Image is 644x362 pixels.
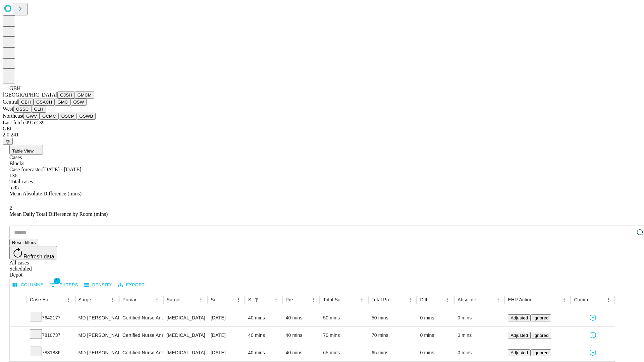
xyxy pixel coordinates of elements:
button: Sort [434,295,443,304]
button: Menu [271,295,281,304]
div: 40 mins [286,327,317,344]
button: Menu [406,295,415,304]
button: GWV [23,113,40,120]
div: 7831886 [30,344,72,361]
button: Sort [224,295,234,304]
span: 2 [9,205,12,211]
button: Density [83,280,114,290]
button: @ [3,138,13,145]
span: 1 [54,278,60,284]
div: 0 mins [458,344,501,361]
div: Total Scheduled Duration [323,297,347,302]
button: OSW [71,99,87,106]
div: EHR Action [508,297,532,302]
div: Certified Nurse Anesthetist [122,327,160,344]
span: GBH [9,85,21,91]
div: 1 active filter [252,295,261,304]
button: Sort [143,295,152,304]
div: Certified Nurse Anesthetist [122,309,160,326]
button: Sort [594,295,604,304]
span: Central [3,99,18,105]
div: 0 mins [458,327,501,344]
div: MD [PERSON_NAME] [78,344,116,361]
button: Menu [604,295,613,304]
button: Select columns [11,280,45,290]
button: Expand [13,330,23,342]
div: Difference [420,297,433,302]
div: [DATE] [211,327,241,344]
button: Sort [187,295,196,304]
span: 136 [9,173,17,178]
div: [MEDICAL_DATA] WITH [MEDICAL_DATA] AND/OR [MEDICAL_DATA] WITH OR WITHOUT D\T\C [167,327,204,344]
div: 50 mins [323,309,365,326]
span: Total cases [9,179,33,184]
div: Absolute Difference [458,297,483,302]
button: Reset filters [9,239,38,246]
button: Adjusted [508,332,531,339]
button: Table View [9,145,43,155]
div: Surgeon Name [78,297,98,302]
div: 40 mins [248,344,279,361]
div: [MEDICAL_DATA] WITH [MEDICAL_DATA] AND/OR [MEDICAL_DATA] WITH OR WITHOUT D\T\C [167,344,204,361]
div: MD [PERSON_NAME] [78,309,116,326]
div: 0 mins [420,327,451,344]
div: 40 mins [248,327,279,344]
button: Sort [484,295,493,304]
span: Adjusted [511,333,528,338]
span: Mean Absolute Difference (mins) [9,191,82,196]
button: OSCP [59,113,77,120]
button: Ignored [531,314,551,321]
button: OSSC [13,106,32,113]
button: Expand [13,312,23,324]
div: Surgery Date [211,297,224,302]
button: Ignored [531,349,551,356]
span: Case forecaster [9,167,42,172]
button: Menu [309,295,318,304]
span: Reset filters [12,240,36,245]
div: Primary Service [122,297,142,302]
span: Ignored [533,350,548,355]
div: 40 mins [248,309,279,326]
button: Ignored [531,332,551,339]
div: 70 mins [372,327,414,344]
span: Mean Daily Total Difference by Room (mins) [9,211,108,217]
div: 65 mins [323,344,365,361]
span: Northeast [3,113,23,119]
span: 5.85 [9,185,19,190]
button: Adjusted [508,314,531,321]
button: Show filters [48,280,80,290]
div: Certified Nurse Anesthetist [122,344,160,361]
span: @ [5,139,10,144]
div: 40 mins [286,344,317,361]
div: Surgery Name [167,297,186,302]
button: Show filters [252,295,261,304]
button: Sort [533,295,542,304]
button: Expand [13,347,23,359]
span: [GEOGRAPHIC_DATA] [3,92,57,98]
div: 0 mins [420,344,451,361]
button: GJSH [57,92,75,99]
button: Menu [559,295,569,304]
button: Sort [262,295,271,304]
div: 2.0.241 [3,132,641,138]
div: [DATE] [211,309,241,326]
button: Menu [493,295,503,304]
button: GMCM [75,92,94,99]
div: [DATE] [211,344,241,361]
button: Menu [108,295,117,304]
button: GSACH [34,99,55,106]
span: Ignored [533,333,548,338]
div: 40 mins [286,309,317,326]
div: Comments [574,297,593,302]
button: GCMC [40,113,59,120]
span: Ignored [533,315,548,320]
button: Menu [443,295,452,304]
button: GMC [55,99,70,106]
div: Scheduled In Room Duration [248,297,251,302]
div: GEI [3,126,641,132]
button: GSWB [77,113,96,120]
span: Table View [12,148,34,154]
button: Refresh data [9,246,57,259]
div: MD [PERSON_NAME] [78,327,116,344]
button: Menu [64,295,73,304]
